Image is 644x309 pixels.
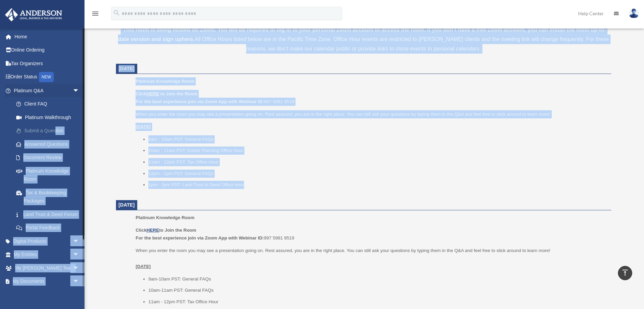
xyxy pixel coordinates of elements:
p: When you enter the room you may see a presentation going on. Rest assured, you are in the right p... [136,247,606,271]
span: arrow_drop_down [73,84,86,98]
a: Client FAQ [9,97,90,111]
a: menu [91,12,99,18]
a: HERE [146,91,159,96]
b: For the best experience join via Zoom App with Webinar ID: [136,235,264,240]
li: 1pm - 2pm PST: Land Trust & Deed Office Hour [148,181,606,189]
span: arrow_drop_down [73,275,86,289]
img: Anderson Advisors Platinum Portal [3,8,64,21]
a: My [PERSON_NAME] Teamarrow_drop_down [5,261,90,275]
b: Click to Join the Room [136,228,196,233]
span: arrow_drop_down [73,261,86,275]
b: For the best experience join via Zoom App with Webinar ID: [136,99,264,104]
i: search [113,9,120,17]
span: arrow_drop_down [73,248,86,262]
a: Digital Productsarrow_drop_down [5,234,90,248]
li: 10am-11am PST: General FAQs [148,286,606,294]
i: menu [91,9,99,18]
p: When you enter the room you may see a presentation going on. Rest assured, you are in the right p... [136,110,606,118]
strong: . [193,36,194,42]
a: My Entitiesarrow_drop_down [5,248,90,262]
span: arrow_drop_down [73,234,86,248]
u: [DATE] [136,124,151,129]
span: [DATE] [119,66,135,71]
a: Tax Organizers [5,57,90,70]
li: 12pm - 1pm PST: General FAQs [148,170,606,178]
a: Home [5,30,90,43]
li: 11am - 12pm PST: Tax Office Hour [148,298,606,306]
a: Platinum Knowledge Room [9,164,86,186]
a: HERE [146,228,159,233]
a: Answered Questions [9,137,90,151]
img: User Pic [629,8,639,18]
span: Platinum Knowledge Room [136,215,194,220]
p: 997 5981 9519 [136,90,606,106]
a: Land Trust & Deed Forum [9,208,90,221]
a: Document Review [9,151,90,165]
a: My Documentsarrow_drop_down [5,275,90,288]
i: vertical_align_top [621,269,629,277]
li: 11am - 12pm PST: Tax Office Hour [148,158,606,166]
a: here [182,36,193,42]
li: 9am - 10am PST: General FAQs [148,135,606,143]
a: Platinum Walkthrough [9,111,90,124]
div: All Office Hours listed below are in the Pacific Time Zone. Office Hour events are restricted to ... [116,25,611,54]
a: Order StatusNEW [5,70,90,84]
b: to Join the Room [161,91,198,96]
span: [DATE] [119,202,135,208]
b: Click [136,91,160,96]
a: Portal Feedback [9,221,90,235]
u: [DATE] [136,264,151,269]
li: 9am-10am PST: General FAQs [148,275,606,283]
li: 10am - 11am PST: Estate Planning Office Hour [148,147,606,155]
div: NEW [39,72,54,82]
a: Tax & Bookkeeping Packages [9,186,90,208]
a: Platinum Q&Aarrow_drop_down [5,84,90,97]
a: Submit a Question [9,124,90,138]
span: Platinum Knowledge Room [136,79,194,84]
a: Online Ordering [5,43,90,57]
p: 997 5981 9519 [136,226,606,242]
a: vertical_align_top [618,266,632,280]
